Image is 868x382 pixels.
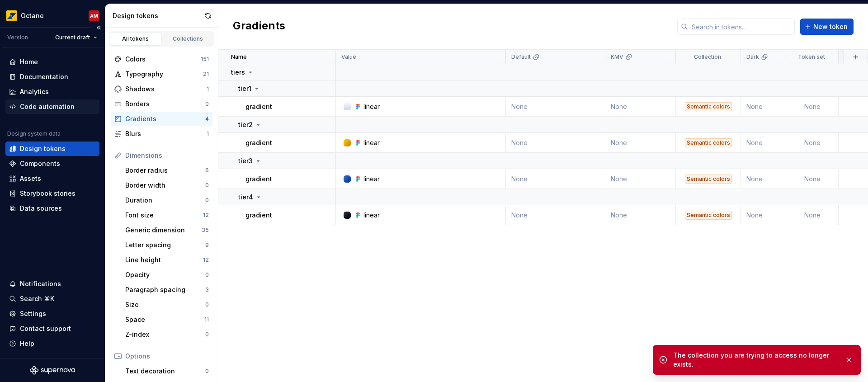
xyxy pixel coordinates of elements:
td: None [506,97,605,117]
p: gradient [245,138,272,147]
p: Collection [694,53,721,61]
td: None [786,169,839,189]
a: Settings [5,307,99,321]
a: Z-index0 [122,327,212,342]
a: Space11 [122,312,212,327]
a: Documentation [5,70,99,84]
a: Colors151 [111,52,212,66]
div: Documentation [20,72,68,81]
a: Opacity0 [122,268,212,282]
div: 6 [205,167,209,174]
td: None [605,205,676,225]
button: New token [800,19,854,35]
div: Paragraph spacing [125,285,205,294]
p: Token set [798,53,825,61]
div: Typography [125,70,203,79]
a: Data sources [5,201,99,216]
p: Dark [746,53,759,61]
td: None [786,205,839,225]
a: Shadows1 [111,82,212,96]
div: Design tokens [113,11,202,20]
div: Gradients [125,114,205,123]
div: Generic dimension [125,226,202,235]
a: Size0 [122,297,212,312]
p: tier2 [238,120,253,129]
div: Letter spacing [125,241,205,250]
div: 12 [203,212,209,219]
a: Components [5,156,99,171]
p: Value [341,53,356,61]
a: Letter spacing9 [122,238,212,252]
h2: Gradients [233,19,285,35]
a: Home [5,55,99,69]
div: 35 [202,226,209,234]
div: Code automation [20,102,75,111]
div: 0 [205,368,209,375]
div: 151 [201,56,209,63]
p: Default [511,53,531,61]
svg: Supernova Logo [30,366,75,375]
p: tier4 [238,193,253,202]
a: Analytics [5,85,99,99]
td: None [786,133,839,153]
div: Help [20,339,34,348]
div: 0 [205,301,209,308]
div: 11 [204,316,209,323]
p: gradient [245,102,272,111]
button: OctaneAM [2,6,103,25]
div: Border radius [125,166,205,175]
div: Shadows [125,85,207,94]
p: Name [231,53,247,61]
div: Opacity [125,270,205,279]
div: 3 [205,286,209,293]
button: Notifications [5,277,99,291]
a: Font size12 [122,208,212,222]
a: Storybook stories [5,186,99,201]
a: Assets [5,171,99,186]
td: None [741,205,786,225]
button: Collapse sidebar [92,21,105,34]
div: 0 [205,271,209,278]
div: Notifications [20,279,61,288]
div: Search ⌘K [20,294,54,303]
div: Text decoration [125,367,205,376]
div: 0 [205,182,209,189]
div: Colors [125,55,201,64]
td: None [506,133,605,153]
div: 0 [205,100,209,108]
a: Typography21 [111,67,212,81]
button: Search ⌘K [5,292,99,306]
div: 0 [205,331,209,338]
input: Search in tokens... [688,19,795,35]
a: Blurs1 [111,127,212,141]
td: None [605,169,676,189]
td: None [605,97,676,117]
div: 12 [203,256,209,264]
p: KMV [611,53,623,61]
div: Design system data [7,130,61,137]
td: None [741,169,786,189]
div: linear [363,102,380,111]
button: Help [5,336,99,351]
td: None [605,133,676,153]
div: Semantic colors [685,102,732,111]
a: Borders0 [111,97,212,111]
td: None [741,133,786,153]
div: Borders [125,99,205,108]
a: Text decoration0 [122,364,212,378]
div: Collections [165,35,211,42]
div: Contact support [20,324,71,333]
div: Options [125,352,209,361]
div: Semantic colors [685,211,732,220]
div: 9 [205,241,209,249]
div: Octane [21,11,44,20]
div: 0 [205,197,209,204]
td: None [506,205,605,225]
div: Duration [125,196,205,205]
div: 4 [205,115,209,123]
span: Current draft [55,34,90,41]
div: Semantic colors [685,174,732,184]
div: Version [7,34,28,41]
td: None [506,169,605,189]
